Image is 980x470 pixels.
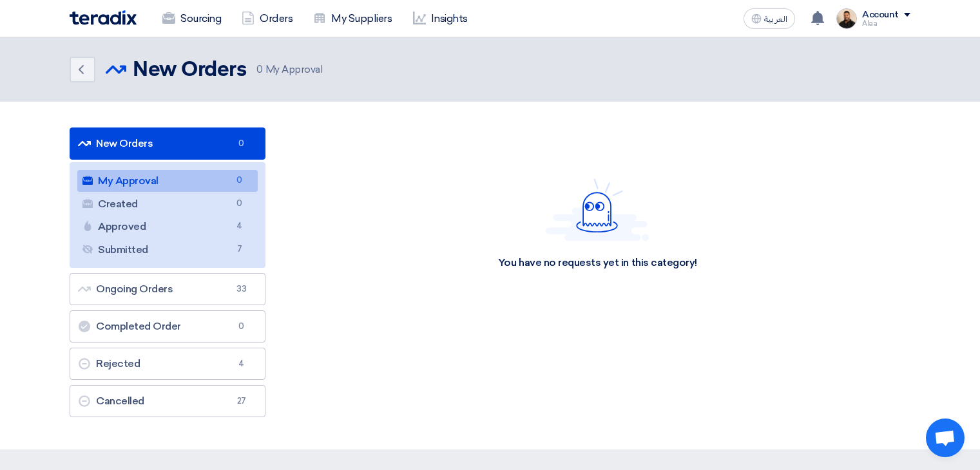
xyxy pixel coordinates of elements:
span: 33 [234,283,249,296]
a: Submitted [77,239,258,261]
span: 4 [234,357,249,370]
a: Orders [231,5,303,33]
div: Alaa [862,20,910,27]
img: MAA_1717931611039.JPG [836,8,857,29]
span: العربية [764,15,787,24]
a: Approved [77,216,258,238]
span: 27 [234,395,249,408]
a: Ongoing Orders33 [70,273,265,305]
span: My Approval [256,62,322,77]
a: Created [77,193,258,215]
img: Teradix logo [70,10,137,25]
h2: New Orders [133,57,246,83]
div: Account [862,10,899,21]
img: Hello [546,178,649,241]
a: New Orders0 [70,127,265,160]
a: My Approval [77,170,258,192]
div: Open chat [926,418,965,457]
a: Completed Order0 [70,310,265,343]
a: Cancelled27 [70,385,265,417]
span: 0 [234,137,249,150]
span: 0 [256,64,263,75]
span: 0 [232,197,247,211]
span: 7 [232,243,247,256]
div: You have no requests yet in this category! [498,256,697,270]
a: Rejected4 [70,348,265,380]
a: My Suppliers [303,5,402,33]
button: العربية [744,8,795,29]
span: 4 [232,220,247,233]
span: 0 [232,174,247,187]
span: 0 [234,320,249,333]
a: Insights [403,5,478,33]
a: Sourcing [152,5,231,33]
